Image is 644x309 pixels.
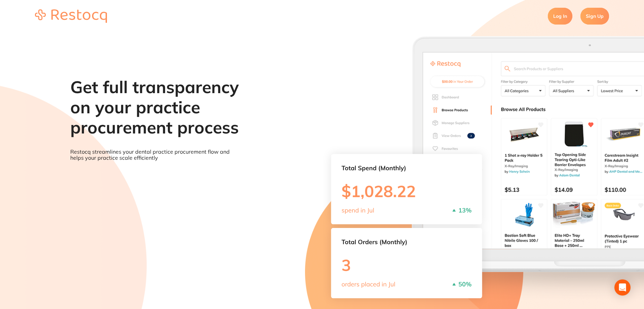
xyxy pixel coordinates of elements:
[70,149,240,161] p: Restocq streamlines your dental practice procurement flow and helps your practice scale efficiently
[580,8,609,25] a: Sign Up
[70,77,240,138] h1: Get full transparency on your practice procurement process
[614,279,631,296] div: Open Intercom Messenger
[35,9,107,23] img: restocq_logo.svg
[548,8,572,25] a: Log In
